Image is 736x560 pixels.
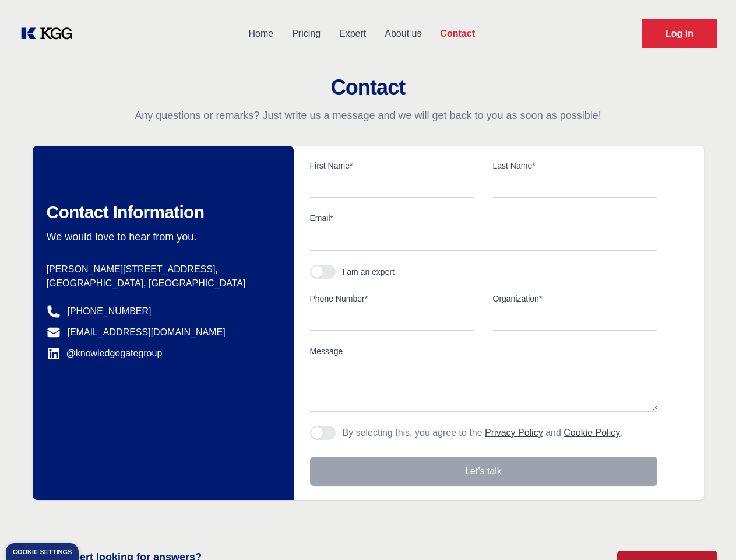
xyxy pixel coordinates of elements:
p: Any questions or remarks? Just write us a message and we will get back to you as soon as possible! [14,108,722,123]
a: [EMAIL_ADDRESS][DOMAIN_NAME] [68,325,226,339]
p: [GEOGRAPHIC_DATA], [GEOGRAPHIC_DATA] [47,276,275,290]
button: Let's talk [310,457,657,486]
label: Last Name* [493,160,657,171]
label: Email* [310,212,657,224]
div: Cookie settings [13,549,72,555]
label: First Name* [310,160,474,171]
label: Phone Number* [310,293,474,304]
label: Organization* [493,293,657,304]
a: Cookie Policy [564,428,620,437]
label: Message [310,345,657,357]
a: Request Demo [642,19,717,48]
a: About us [375,19,431,49]
h2: Contact [14,76,722,99]
div: I am an expert [343,266,395,278]
p: We would love to hear from you. [47,230,275,244]
a: Privacy Policy [485,428,543,437]
a: Pricing [283,19,330,49]
a: Home [239,19,283,49]
a: Expert [330,19,375,49]
a: @knowledgegategroup [47,346,163,360]
a: Contact [431,19,484,49]
a: KOL Knowledge Platform: Talk to Key External Experts (KEE) [19,24,82,43]
h2: Contact Information [47,202,275,223]
p: By selecting this, you agree to the and . [343,426,623,440]
a: [PHONE_NUMBER] [68,304,152,318]
p: [PERSON_NAME][STREET_ADDRESS], [47,262,275,276]
iframe: Chat Widget [678,504,736,560]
